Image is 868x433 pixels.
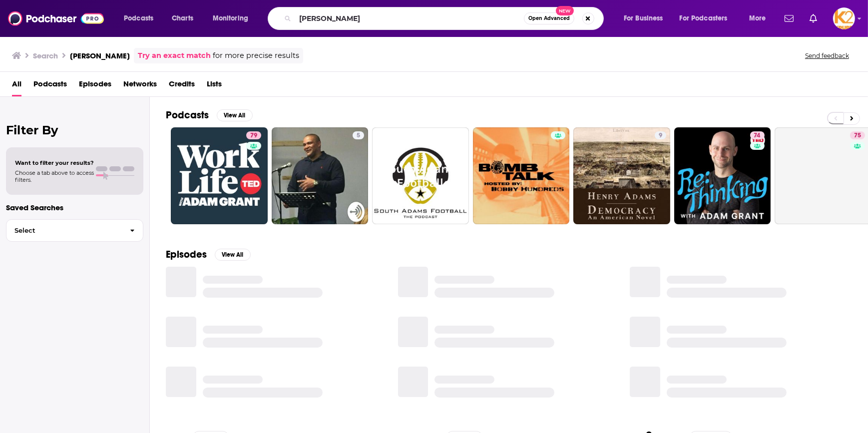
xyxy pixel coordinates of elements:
[655,131,666,139] a: 9
[749,11,766,25] span: More
[124,11,153,25] span: Podcasts
[357,131,360,141] span: 5
[166,109,209,121] h2: Podcasts
[833,7,855,29] span: Logged in as K2Krupp
[79,76,111,96] a: Episodes
[250,131,257,141] span: 79
[70,51,130,60] h3: [PERSON_NAME]
[295,10,524,26] input: Search podcasts, credits, & more...
[207,76,222,96] a: Lists
[617,10,676,26] button: open menu
[742,10,779,26] button: open menu
[850,131,865,139] a: 75
[166,248,251,261] a: EpisodesView All
[659,131,662,141] span: 9
[802,51,852,60] button: Send feedback
[833,7,855,29] button: Show profile menu
[673,10,742,26] button: open menu
[8,9,104,28] img: Podchaser - Follow, Share and Rate Podcasts
[6,203,143,212] p: Saved Searches
[781,10,798,27] a: Show notifications dropdown
[806,10,821,27] a: Show notifications dropdown
[15,169,94,183] span: Choose a tab above to access filters.
[6,219,143,242] button: Select
[165,10,199,26] a: Charts
[12,76,21,96] a: All
[166,109,253,121] a: PodcastsView All
[556,6,574,15] span: New
[833,7,855,29] img: User Profile
[754,131,761,141] span: 74
[138,50,211,61] a: Try an exact match
[277,7,613,30] div: Search podcasts, credits, & more...
[6,123,143,137] h2: Filter By
[680,11,728,25] span: For Podcasters
[172,11,193,25] span: Charts
[215,249,251,261] button: View All
[123,76,157,96] a: Networks
[353,131,364,139] a: 5
[573,127,670,224] a: 9
[15,159,94,166] span: Want to filter your results?
[6,227,122,234] span: Select
[33,76,67,96] a: Podcasts
[171,127,268,224] a: 79
[117,10,166,26] button: open menu
[674,127,771,224] a: 74
[206,10,261,26] button: open menu
[624,11,663,25] span: For Business
[169,76,195,96] a: Credits
[213,11,248,25] span: Monitoring
[272,127,369,224] a: 5
[33,51,58,60] h3: Search
[750,131,765,139] a: 74
[854,131,861,141] span: 75
[246,131,261,139] a: 79
[524,12,574,24] button: Open AdvancedNew
[166,248,207,261] h2: Episodes
[528,16,570,21] span: Open Advanced
[213,50,299,61] span: for more precise results
[217,109,253,121] button: View All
